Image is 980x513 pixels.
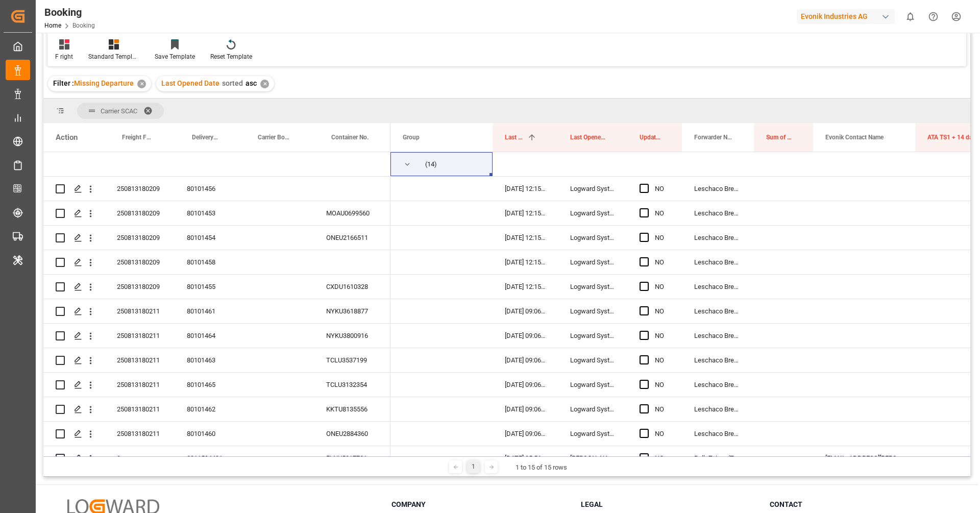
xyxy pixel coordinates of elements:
div: 1 to 15 of 15 rows [516,462,567,473]
div: Standard Templates [88,52,139,61]
div: 250813180209 [105,250,175,274]
div: Leschaco Bremen [682,201,754,225]
div: MOAU0699560 [314,201,390,225]
div: NO [655,202,670,225]
div: Leschaco Bremen [682,275,754,299]
div: [DATE] 05:56:44 [493,446,558,470]
div: 80101460 [175,422,240,446]
div: Leschaco Bremen [682,299,754,323]
div: Logward System [558,201,627,225]
a: Home [44,22,61,29]
div: 0 [105,446,175,470]
div: ONEU2884360 [314,422,390,446]
div: NO [655,226,670,250]
div: Save Template [155,52,195,61]
div: Press SPACE to select this row. [43,275,390,299]
div: Press SPACE to select this row. [43,299,390,324]
div: TCLU3537199 [314,348,390,372]
div: Logward System [558,177,627,201]
span: (14) [425,153,437,176]
h3: Company [391,499,568,510]
div: 250813180211 [105,373,175,397]
div: NO [655,373,670,397]
div: Leschaco Bremen [682,348,754,372]
div: [DATE] 12:15:32 [493,201,558,225]
div: 80101464 [175,324,240,348]
div: [DATE] 09:06:35 [493,422,558,446]
div: NO [655,422,670,446]
div: CXDU1610328 [314,275,390,299]
div: 250813180209 [105,275,175,299]
div: Press SPACE to select this row. [43,373,390,397]
div: NO [655,324,670,348]
span: asc [246,79,257,87]
div: NO [655,349,670,372]
div: Leschaco Bremen [682,373,754,397]
div: 80101453 [175,201,240,225]
div: Logward System [558,250,627,274]
span: Update Last Opened By [640,134,660,141]
span: Last Opened Date [161,79,219,87]
div: 250813180211 [105,348,175,372]
div: Logward System [558,275,627,299]
div: Logward System [558,299,627,323]
div: [DATE] 09:06:35 [493,324,558,348]
div: Logward System [558,373,627,397]
div: NO [655,177,670,201]
div: 80101455 [175,275,240,299]
div: Logward System [558,348,627,372]
div: Press SPACE to select this row. [43,250,390,275]
span: Delivery No. [192,134,219,141]
div: Leschaco Bremen [682,324,754,348]
div: [DATE] 12:15:32 [493,226,558,250]
div: NO [655,275,670,299]
div: Logward System [558,324,627,348]
div: Leschaco Bremen [682,226,754,250]
div: Press SPACE to select this row. [43,226,390,250]
div: [DATE] 09:06:35 [493,348,558,372]
div: 80101456 [175,177,240,201]
div: 250813180211 [105,324,175,348]
div: 80101461 [175,299,240,323]
div: Logward System [558,226,627,250]
span: Filter : [53,79,74,87]
div: Leschaco Bremen [682,422,754,446]
h3: Contact [770,499,946,510]
div: [DATE] 09:06:35 [493,397,558,421]
div: KKTU8135556 [314,397,390,421]
span: Carrier Booking No. [258,134,292,141]
div: 250813180211 [105,299,175,323]
span: Last Opened Date [505,134,523,141]
div: [EMAIL_ADDRESS][PERSON_NAME][DOMAIN_NAME] [813,446,915,470]
h3: Legal [581,499,757,510]
div: [DATE] 12:15:32 [493,177,558,201]
div: Press SPACE to select this row. [43,446,390,471]
div: 80101454 [175,226,240,250]
button: Help Center [922,5,945,28]
div: Logward System [558,422,627,446]
div: 3011594491 [175,446,240,470]
span: Container No. [331,134,369,141]
span: Evonik Contact Name [825,134,884,141]
div: 250813180209 [105,177,175,201]
div: Press SPACE to select this row. [43,152,390,177]
div: Evonik Industries AG [797,9,895,24]
div: 80101463 [175,348,240,372]
div: ONEU2166511 [314,226,390,250]
div: Leschaco Bremen [682,250,754,274]
div: ✕ [137,80,146,88]
div: [DATE] 12:15:32 [493,250,558,274]
div: [DATE] 12:15:32 [493,275,558,299]
div: 80101458 [175,250,240,274]
div: 250813180211 [105,397,175,421]
div: TCLU3132354 [314,373,390,397]
div: NYKU3618877 [314,299,390,323]
div: Reset Template [210,52,252,61]
div: F right [55,52,73,61]
span: ATA TS1 + 14 days [927,134,978,141]
div: Press SPACE to select this row. [43,348,390,373]
div: 80101465 [175,373,240,397]
span: sorted [222,79,243,87]
div: 1 [467,460,480,473]
span: Sum of Events [766,134,792,141]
